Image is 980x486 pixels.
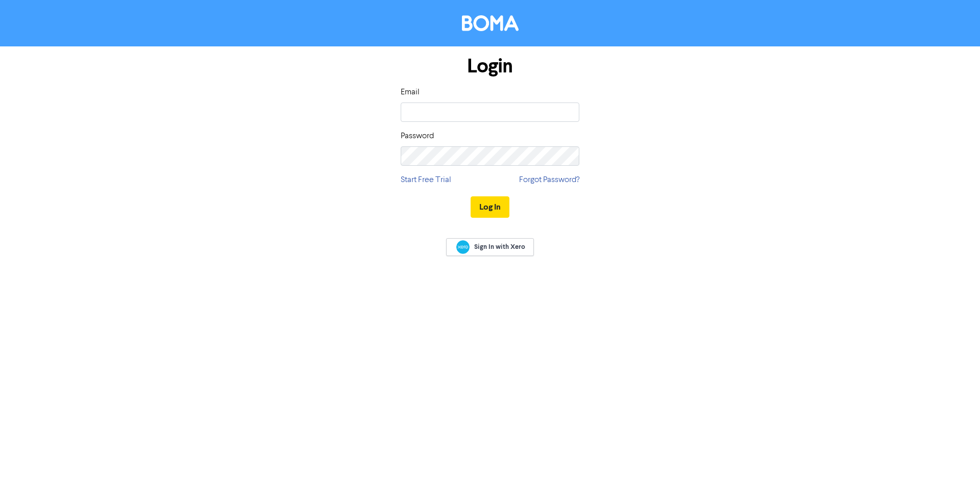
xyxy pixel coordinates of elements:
[929,437,980,486] iframe: Chat Widget
[462,15,519,31] img: BOMA Logo
[474,242,525,251] span: Sign In with Xero
[456,240,470,254] img: Xero logo
[401,86,420,98] label: Email
[401,174,451,186] a: Start Free Trial
[401,55,579,78] h1: Login
[446,238,534,256] a: Sign In with Xero
[471,196,509,218] button: Log In
[401,130,434,142] label: Password
[519,174,579,186] a: Forgot Password?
